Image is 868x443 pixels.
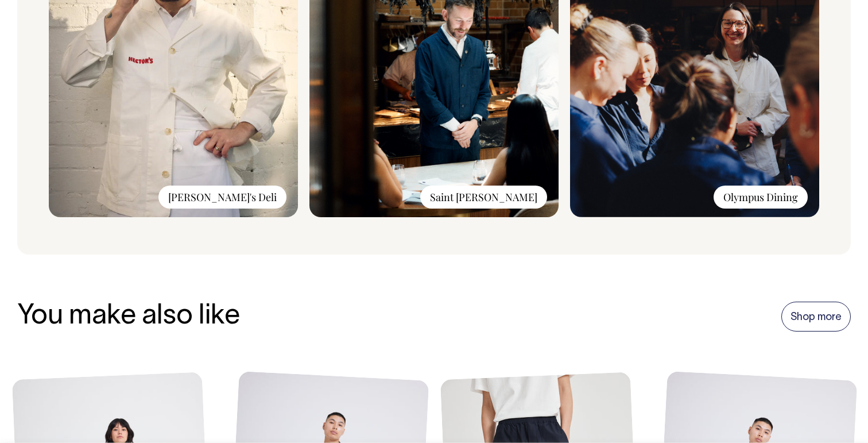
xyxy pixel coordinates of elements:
[781,302,851,332] a: Shop more
[714,186,808,209] div: Olympus Dining
[420,186,547,209] div: Saint [PERSON_NAME]
[158,186,286,209] div: [PERSON_NAME]'s Deli
[17,302,240,332] h3: You make also like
